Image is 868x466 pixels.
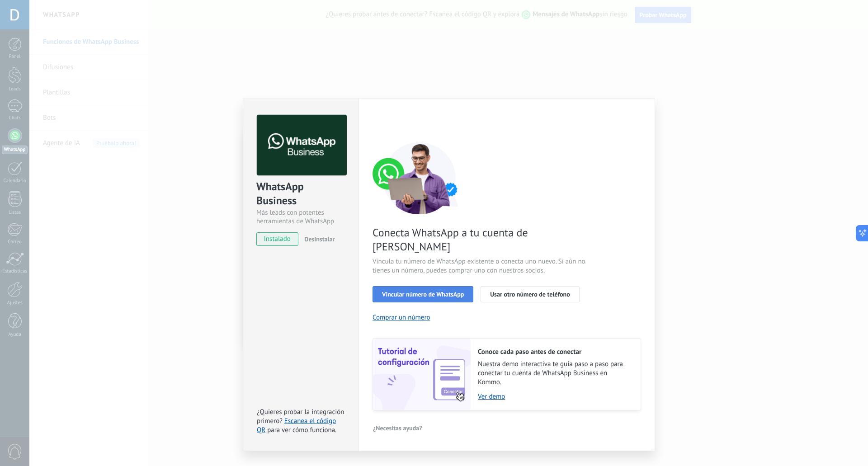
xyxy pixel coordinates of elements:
[304,235,335,243] span: Desinstalar
[257,115,347,176] img: logo_main.png
[257,232,298,246] span: instalado
[481,286,579,302] button: Usar otro número de teléfono
[373,226,588,254] span: Conecta WhatsApp a tu cuenta de [PERSON_NAME]
[256,208,345,226] div: Más leads con potentes herramientas de WhatsApp
[373,425,422,431] span: ¿Necesitas ayuda?
[301,232,335,246] button: Desinstalar
[478,392,632,401] a: Ver demo
[373,257,588,275] span: Vincula tu número de WhatsApp existente o conecta uno nuevo. Si aún no tienes un número, puedes c...
[373,421,423,435] button: ¿Necesitas ayuda?
[256,179,345,208] div: WhatsApp Business
[267,426,336,434] span: para ver cómo funciona.
[478,348,632,356] h2: Conoce cada paso antes de conectar
[373,142,467,214] img: connect number
[490,291,570,297] span: Usar otro número de teléfono
[478,360,632,387] span: Nuestra demo interactiva te guía paso a paso para conectar tu cuenta de WhatsApp Business en Kommo.
[382,291,464,297] span: Vincular número de WhatsApp
[257,408,344,425] span: ¿Quieres probar la integración primero?
[373,286,473,302] button: Vincular número de WhatsApp
[373,313,430,322] button: Comprar un número
[257,417,336,434] a: Escanea el código QR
